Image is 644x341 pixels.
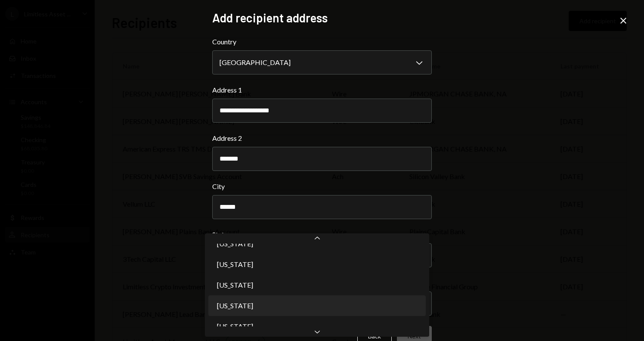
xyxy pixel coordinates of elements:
label: Address 2 [212,133,432,143]
button: Country [212,50,432,74]
label: Country [212,37,432,47]
span: [US_STATE] [217,239,253,249]
label: State [212,229,432,240]
label: City [212,181,432,192]
span: [US_STATE] [217,259,253,270]
span: [US_STATE] [217,280,253,290]
label: Address 1 [212,85,432,95]
span: [US_STATE] [217,301,253,311]
span: [US_STATE] [217,321,253,332]
h2: Add recipient address [212,9,432,26]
